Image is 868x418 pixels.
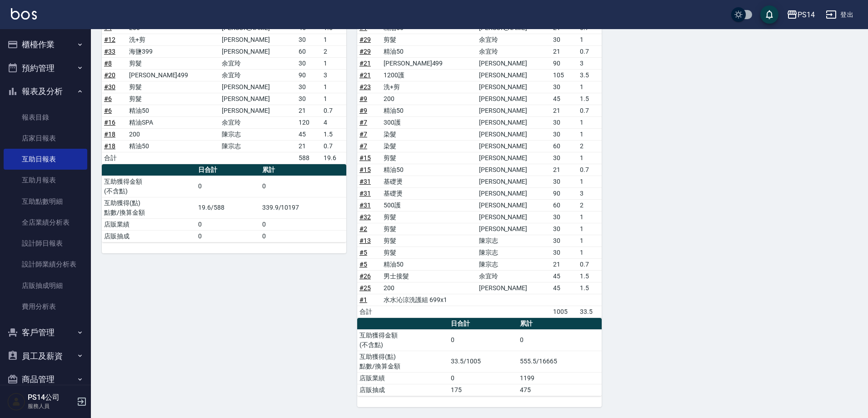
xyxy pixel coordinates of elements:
[260,176,346,197] td: 0
[357,306,381,317] td: 合計
[127,81,219,93] td: 剪髮
[359,71,371,79] a: #21
[196,176,260,197] td: 0
[104,95,112,102] a: #6
[381,235,477,247] td: 剪髮
[381,140,477,152] td: 染髮
[296,57,321,69] td: 30
[578,45,602,57] td: 0.7
[296,69,321,81] td: 90
[551,235,578,247] td: 30
[104,119,115,126] a: #16
[321,105,346,116] td: 0.7
[4,56,87,80] button: 預約管理
[518,329,602,351] td: 0
[381,258,477,270] td: 精油50
[477,211,551,223] td: [PERSON_NAME]
[321,140,346,152] td: 0.7
[102,197,196,218] td: 互助獲得(點) 點數/換算金額
[477,128,551,140] td: [PERSON_NAME]
[127,128,219,140] td: 200
[381,211,477,223] td: 剪髮
[296,93,321,105] td: 30
[359,296,367,303] a: #1
[219,81,296,93] td: [PERSON_NAME]
[359,60,371,67] a: #21
[578,105,602,116] td: 0.7
[321,69,346,81] td: 3
[359,95,367,102] a: #9
[196,218,260,230] td: 0
[359,261,367,268] a: #5
[381,69,477,81] td: 1200護
[4,233,87,254] a: 設計師日報表
[359,237,371,244] a: #13
[381,93,477,105] td: 200
[477,81,551,93] td: [PERSON_NAME]
[551,282,578,294] td: 45
[477,282,551,294] td: [PERSON_NAME]
[127,69,219,81] td: [PERSON_NAME]499
[381,34,477,45] td: 剪髮
[449,329,518,351] td: 0
[196,164,260,176] th: 日合計
[359,178,371,185] a: #31
[359,272,371,280] a: #26
[551,187,578,199] td: 90
[196,197,260,218] td: 19.6/588
[219,57,296,69] td: 余宜玲
[359,131,367,138] a: #7
[219,45,296,57] td: [PERSON_NAME]
[127,34,219,45] td: 洗+剪
[4,321,87,344] button: 客戶管理
[518,318,602,330] th: 累計
[551,164,578,176] td: 21
[321,34,346,45] td: 1
[219,128,296,140] td: 陳宗志
[296,45,321,57] td: 60
[359,154,371,161] a: #15
[260,230,346,242] td: 0
[104,36,115,43] a: #12
[477,152,551,164] td: [PERSON_NAME]
[518,351,602,372] td: 555.5/16665
[104,83,115,91] a: #30
[127,57,219,69] td: 剪髮
[477,187,551,199] td: [PERSON_NAME]
[477,93,551,105] td: [PERSON_NAME]
[477,176,551,187] td: [PERSON_NAME]
[127,45,219,57] td: 海鹽399
[477,270,551,282] td: 余宜玲
[104,107,112,114] a: #6
[127,93,219,105] td: 剪髮
[359,201,371,209] a: #31
[551,81,578,93] td: 30
[477,140,551,152] td: [PERSON_NAME]
[477,34,551,45] td: 余宜玲
[449,372,518,384] td: 0
[381,282,477,294] td: 200
[321,152,346,164] td: 19.6
[4,80,87,103] button: 報表及分析
[477,105,551,116] td: [PERSON_NAME]
[477,199,551,211] td: [PERSON_NAME]
[4,107,87,128] a: 報表目錄
[551,140,578,152] td: 60
[4,344,87,368] button: 員工及薪資
[359,249,367,256] a: #5
[28,393,74,402] h5: PS14公司
[4,149,87,170] a: 互助日報表
[359,48,371,55] a: #29
[477,116,551,128] td: [PERSON_NAME]
[260,218,346,230] td: 0
[477,45,551,57] td: 余宜玲
[4,191,87,212] a: 互助點數明細
[578,176,602,187] td: 1
[578,247,602,258] td: 1
[551,211,578,223] td: 30
[296,140,321,152] td: 21
[4,296,87,317] a: 費用分析表
[296,105,321,116] td: 21
[102,164,346,242] table: a dense table
[357,329,449,351] td: 互助獲得金額 (不含點)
